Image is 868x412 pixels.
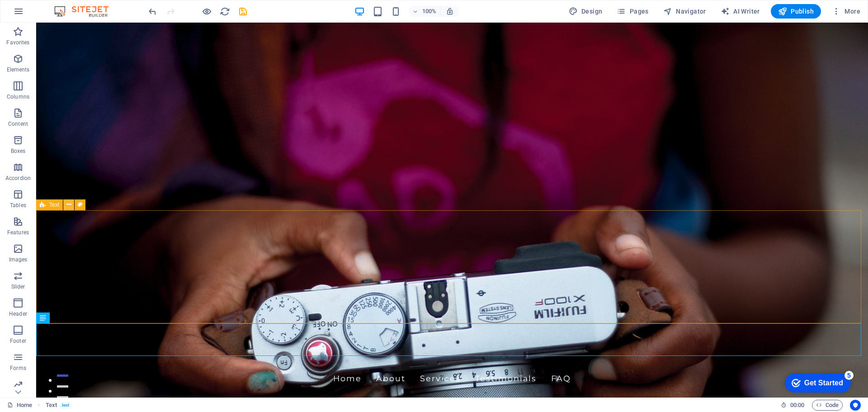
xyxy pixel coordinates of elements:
button: reload [219,6,230,17]
button: Code [812,400,843,411]
i: Save (Ctrl+S) [238,6,248,17]
iframe: To enrich screen reader interactions, please activate Accessibility in Grammarly extension settings [36,23,868,398]
div: Get Started [27,10,66,18]
p: Forms [10,365,26,372]
span: Pages [617,7,648,16]
p: Elements [7,66,30,73]
span: Publish [778,7,814,16]
button: Pages [613,4,652,19]
i: On resize automatically adjust zoom level to fit chosen device. [446,7,454,15]
span: . text [61,400,69,411]
p: Tables [10,202,26,209]
button: Design [565,4,606,19]
div: Get Started 5 items remaining, 0% complete [7,5,73,24]
p: Accordion [5,175,31,182]
span: Code [816,400,839,411]
p: Header [9,310,27,317]
button: 3 [21,374,32,376]
span: More [832,7,860,16]
a: Click to cancel selection. Double-click to open Pages [7,400,32,411]
p: Features [7,229,29,236]
button: Navigator [660,4,710,19]
span: Click to select. Double-click to edit [46,400,57,411]
span: Navigator [663,7,706,16]
p: Content [8,120,28,128]
span: : [797,402,798,408]
i: Reload page [220,6,230,17]
img: Editor Logo [52,6,120,17]
button: 100% [409,6,441,17]
p: Favorites [6,39,29,46]
p: Slider [11,283,25,290]
button: undo [147,6,158,17]
nav: breadcrumb [46,400,70,411]
i: Undo: Change text (Ctrl+Z) [147,6,158,17]
h6: 100% [422,6,437,17]
p: Footer [10,337,26,345]
span: Text [49,202,59,208]
p: Boxes [11,147,26,155]
div: 5 [67,2,76,11]
button: AI Writer [717,4,764,19]
span: AI Writer [721,7,760,16]
div: Design (Ctrl+Alt+Y) [565,4,606,19]
p: Columns [7,93,29,100]
button: Usercentrics [850,400,861,411]
h6: Session time [781,400,805,411]
span: 00 00 [790,400,804,411]
button: save [237,6,248,17]
button: More [828,4,864,19]
span: Design [569,7,603,16]
button: Publish [771,4,821,19]
button: Click here to leave preview mode and continue editing [201,6,212,17]
p: Images [9,256,28,263]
